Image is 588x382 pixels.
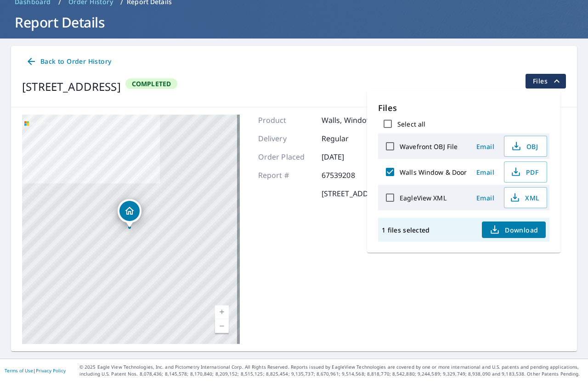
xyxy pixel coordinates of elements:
[400,194,447,202] label: EagleView XML
[475,142,497,151] span: Email
[482,221,545,238] button: Download
[126,79,177,88] span: Completed
[79,364,583,377] p: © 2025 Eagle View Technologies, Inc. and Pictometry International Corp. All Rights Reserved. Repo...
[382,226,430,234] p: 1 files selected
[471,191,500,205] button: Email
[5,367,33,374] a: Terms of Use
[215,305,229,319] a: Current Level 17, Zoom In
[118,199,141,227] div: Dropped pin, building 1, Residential property, 7586 Middletown Road Union City, PA 16438
[215,319,229,333] a: Current Level 17, Zoom Out
[510,141,539,152] span: OBJ
[258,151,313,162] p: Order Placed
[471,165,500,179] button: Email
[258,115,313,126] p: Product
[322,133,377,144] p: Regular
[471,139,500,154] button: Email
[397,120,425,128] label: Select all
[400,168,467,177] label: Walls Window & Door
[533,76,562,87] span: Files
[475,168,497,177] span: Email
[36,367,66,374] a: Privacy Policy
[475,194,497,202] span: Email
[378,102,549,114] p: Files
[5,368,66,373] p: |
[22,53,115,70] a: Back to Order History
[504,161,547,183] button: PDF
[258,133,313,144] p: Delivery
[11,13,577,32] h1: Report Details
[322,151,377,162] p: [DATE]
[504,136,547,157] button: OBJ
[400,142,458,151] label: Wavefront OBJ File
[322,188,388,199] p: [STREET_ADDRESS]
[322,170,377,181] p: 67539208
[525,74,566,89] button: filesDropdownBtn-67539208
[510,192,539,203] span: XML
[22,78,121,95] div: [STREET_ADDRESS]
[489,224,538,235] span: Download
[322,115,408,126] p: Walls, Windows & Doors
[504,187,547,208] button: XML
[510,166,539,177] span: PDF
[26,56,111,67] span: Back to Order History
[258,170,313,181] p: Report #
